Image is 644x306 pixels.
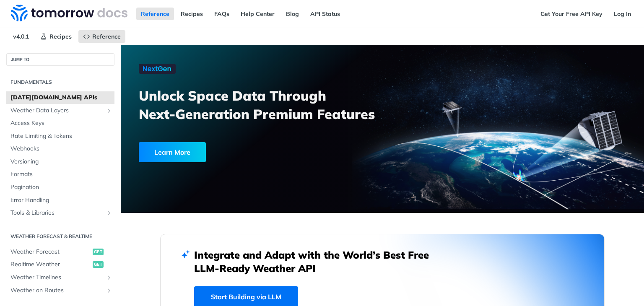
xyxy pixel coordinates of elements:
button: Show subpages for Tools & Libraries [106,210,112,216]
h2: Weather Forecast & realtime [6,233,114,240]
span: Realtime Weather [10,260,91,269]
span: Access Keys [10,119,112,127]
button: Show subpages for Weather on Routes [106,287,112,294]
a: Help Center [236,8,279,20]
a: Weather Forecastget [6,246,114,258]
a: Realtime Weatherget [6,258,114,271]
span: Rate Limiting & Tokens [10,132,112,140]
span: Weather on Routes [10,286,104,295]
a: Error Handling [6,194,114,207]
a: Learn More [139,142,341,162]
a: Formats [6,168,114,181]
h2: Integrate and Adapt with the World’s Best Free LLM-Ready Weather API [194,248,441,275]
img: Tomorrow.io Weather API Docs [11,5,127,21]
a: Log In [609,8,636,20]
a: Reference [136,8,174,20]
span: get [93,249,104,255]
button: JUMP TO [6,53,114,66]
button: Show subpages for Weather Timelines [106,274,112,281]
a: Pagination [6,181,114,194]
a: Access Keys [6,117,114,130]
button: Show subpages for Weather Data Layers [106,107,112,114]
a: Get Your Free API Key [536,8,607,20]
a: Tools & LibrariesShow subpages for Tools & Libraries [6,207,114,219]
a: Reference [78,30,125,43]
a: FAQs [210,8,234,20]
img: NextGen [139,64,176,74]
a: Versioning [6,156,114,168]
a: Webhooks [6,143,114,155]
span: get [93,261,104,268]
a: [DATE][DOMAIN_NAME] APIs [6,91,114,104]
span: Weather Data Layers [10,106,104,115]
span: Versioning [10,158,112,166]
a: Rate Limiting & Tokens [6,130,114,143]
a: Recipes [176,8,208,20]
span: Tools & Libraries [10,209,104,217]
a: Recipes [36,30,76,43]
span: Formats [10,170,112,179]
div: Learn More [139,142,206,162]
span: v4.0.1 [8,30,34,43]
a: API Status [306,8,345,20]
span: Webhooks [10,145,112,153]
a: Weather on RoutesShow subpages for Weather on Routes [6,284,114,297]
a: Weather Data LayersShow subpages for Weather Data Layers [6,104,114,117]
span: Weather Timelines [10,273,104,282]
h3: Unlock Space Data Through Next-Generation Premium Features [139,86,392,123]
span: Error Handling [10,196,112,205]
span: Weather Forecast [10,248,91,256]
span: [DATE][DOMAIN_NAME] APIs [10,93,112,102]
span: Recipes [49,33,72,40]
span: Pagination [10,183,112,192]
a: Blog [281,8,304,20]
h2: Fundamentals [6,78,114,86]
span: Reference [92,33,121,40]
a: Weather TimelinesShow subpages for Weather Timelines [6,271,114,284]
